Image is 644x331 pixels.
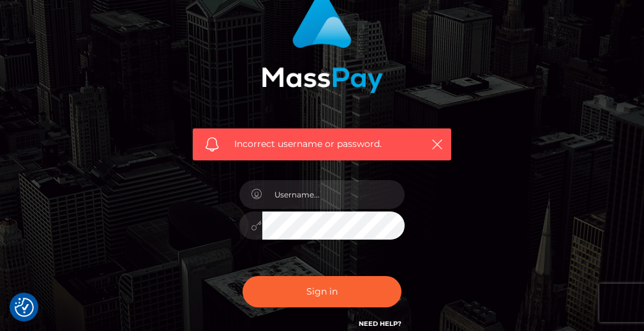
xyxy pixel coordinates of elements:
[359,319,401,328] a: Need Help?
[243,276,402,307] button: Sign in
[15,298,34,317] img: Revisit consent button
[15,298,34,317] button: Consent Preferences
[234,137,416,151] span: Incorrect username or password.
[262,180,405,209] input: Username...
